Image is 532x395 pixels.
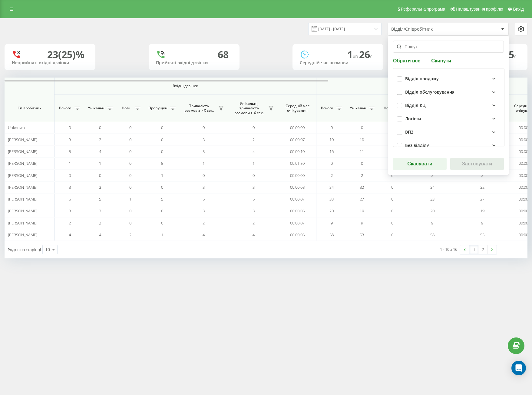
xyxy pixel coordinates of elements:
span: 3 [69,208,71,214]
span: 3 [203,137,205,142]
input: Пошук [393,41,504,53]
span: 5 [203,149,205,154]
span: 3 [253,208,255,214]
span: 58 [329,232,334,237]
span: 0 [129,220,131,226]
span: [PERSON_NAME] [8,149,37,154]
span: Тривалість розмови > Х сек. [182,104,216,113]
div: Середній час розмови [300,60,376,65]
span: 4 [203,232,205,237]
span: 19 [480,208,484,214]
span: 19 [360,208,364,214]
td: 00:00:08 [279,181,316,193]
span: 34 [329,184,334,190]
span: Унікальні [88,106,105,111]
span: 1 [161,173,163,178]
span: 4 [99,149,101,154]
span: 1 [99,161,101,166]
span: 11 [360,149,364,154]
span: 5 [253,196,255,202]
span: 27 [360,196,364,202]
div: Відділ/Співробітник [391,27,464,32]
span: 32 [480,184,484,190]
div: 68 [218,49,229,60]
span: Всього [58,106,73,111]
span: [PERSON_NAME] [8,173,37,178]
span: 0 [69,125,71,130]
span: 4 [253,232,255,237]
span: 9 [331,220,333,226]
div: Open Intercom Messenger [511,361,526,375]
span: 53 [480,232,484,237]
span: 3 [203,208,205,214]
span: 0 [129,208,131,214]
span: 5 [69,149,71,154]
span: [PERSON_NAME] [8,184,37,190]
span: 2 [99,137,101,142]
span: 9 [361,220,363,226]
span: Нові [118,106,133,111]
span: 1 [203,161,205,166]
div: Прийняті вхідні дзвінки [156,60,232,65]
span: 1 [253,161,255,166]
span: 1 [161,232,163,237]
div: Без відділу [405,143,429,148]
span: 0 [391,196,393,202]
span: 0 [391,208,393,214]
span: Співробітник [10,106,49,111]
span: 2 [253,220,255,226]
button: Скинути [429,58,453,63]
span: Налаштування профілю [456,7,503,12]
span: 1 [347,48,359,61]
span: 2 [203,220,205,226]
span: Рядків на сторінці [8,247,41,252]
span: Вхідні дзвінки [70,84,300,88]
span: 9 [431,220,433,226]
td: 00:00:00 [279,122,316,134]
span: Unknown [8,125,25,130]
span: 32 [360,184,364,190]
span: 5 [161,196,163,202]
span: 2 [99,220,101,226]
span: 0 [203,125,205,130]
span: 20 [430,208,435,214]
span: 0 [161,125,163,130]
div: 23 (25)% [47,49,84,60]
span: 2 [331,173,333,178]
td: 00:00:00 [279,169,316,181]
span: 27 [480,196,484,202]
td: 00:00:07 [279,193,316,205]
span: 1 [129,196,131,202]
span: 33 [329,196,334,202]
span: Нові [380,106,395,111]
span: 0 [161,220,163,226]
span: 4 [253,149,255,154]
span: 9 [481,220,483,226]
span: 0 [331,125,333,130]
span: 58 [430,232,435,237]
span: 2 [431,173,433,178]
span: 0 [361,161,363,166]
span: Вихідні дзвінки [331,84,531,88]
span: 3 [69,184,71,190]
span: Середній час очікування [283,104,312,113]
span: 0 [253,173,255,178]
span: 33 [430,196,435,202]
div: 10 [45,247,50,253]
span: 1 [69,161,71,166]
span: 5 [99,196,101,202]
span: 4 [99,232,101,237]
span: [PERSON_NAME] [8,196,37,202]
button: Обрати все [393,58,422,63]
div: Неприйняті вхідні дзвінки [12,60,88,65]
span: 34 [430,184,435,190]
span: 0 [69,173,71,178]
span: 20 [329,208,334,214]
td: 00:00:10 [279,146,316,158]
span: 3 [69,137,71,142]
a: 1 [469,245,478,254]
span: 0 [331,161,333,166]
td: 00:00:07 [279,134,316,145]
div: Відділ продажу [405,76,439,81]
span: 2 [481,173,483,178]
